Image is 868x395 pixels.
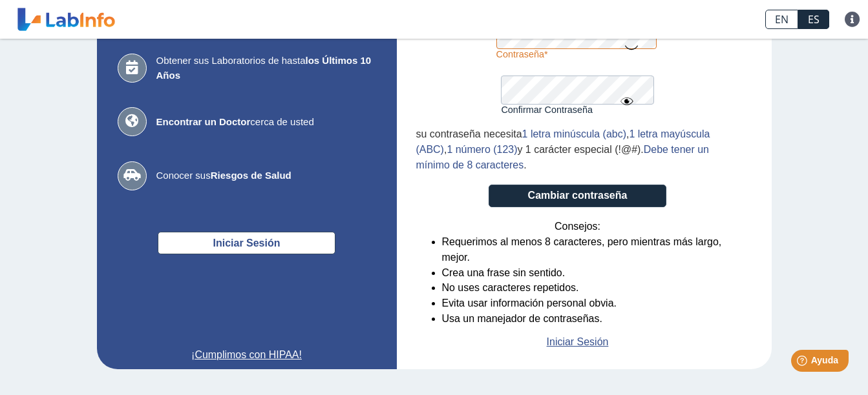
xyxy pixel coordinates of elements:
[442,234,739,265] li: Requerimos al menos 8 caracteres, pero mientras más largo, mejor.
[765,10,798,29] a: EN
[156,55,372,81] b: los Últimos 10 Años
[442,311,739,327] li: Usa un manejador de contraseñas.
[442,296,739,311] li: Evita usar información personal obvia.
[416,128,710,155] span: 1 letra mayúscula (ABC)
[156,115,376,130] span: cerca de usted
[555,219,600,234] span: Consejos:
[798,10,829,29] a: ES
[416,144,709,170] span: Debe tener un mínimo de 8 caracteres
[156,168,376,183] span: Conocer sus
[442,280,739,296] li: No uses caracteres repetidos.
[158,232,335,254] button: Iniciar Sesión
[156,54,376,83] span: Obtener sus Laboratorios de hasta
[447,144,517,155] span: 1 número (123)
[753,345,854,381] iframe: Help widget launcher
[489,185,666,207] button: Cambiar contraseña
[211,170,291,181] b: Riesgos de Salud
[156,116,251,127] b: Encontrar un Doctor
[501,105,653,115] label: Confirmar Contraseña
[416,128,522,139] span: su contraseña necesita
[416,127,739,173] div: , , . .
[496,49,659,59] label: Contraseña
[547,334,609,350] a: Iniciar Sesión
[442,265,739,281] li: Crea una frase sin sentido.
[522,128,626,139] span: 1 letra minúscula (abc)
[517,144,640,155] span: y 1 carácter especial (!@#)
[113,347,381,363] a: ¡Cumplimos con HIPAA!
